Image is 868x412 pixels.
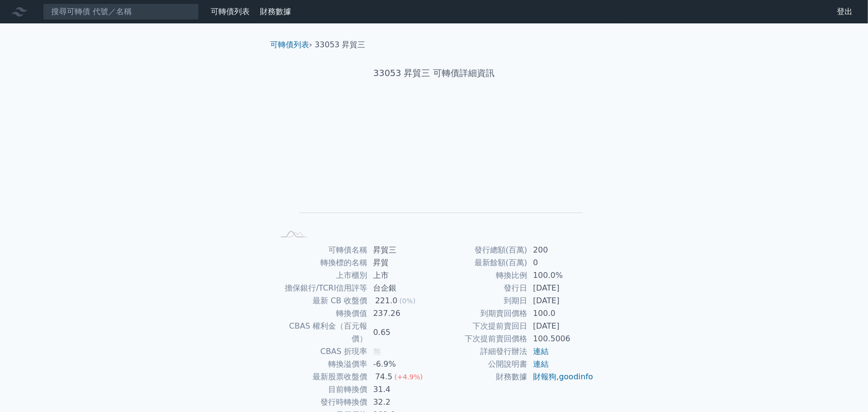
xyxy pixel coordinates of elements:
td: 下次提前賣回日 [434,320,527,333]
td: 100.5006 [527,333,594,345]
td: [DATE] [527,282,594,294]
td: 0.65 [367,320,434,345]
td: 目前轉換價 [274,383,367,396]
div: 74.5 [373,371,395,383]
td: 上市櫃別 [274,269,367,282]
td: 最新股票收盤價 [274,371,367,383]
li: 33053 昇貿三 [315,39,366,51]
td: 上市 [367,269,434,282]
td: 最新 CB 收盤價 [274,294,367,307]
td: 100.0 [527,307,594,320]
td: 轉換價值 [274,307,367,320]
td: 可轉債名稱 [274,244,367,256]
td: , [527,371,594,383]
td: 轉換溢價率 [274,358,367,371]
td: 擔保銀行/TCRI信用評等 [274,282,367,294]
td: 公開說明書 [434,358,527,371]
td: 昇貿三 [367,244,434,256]
a: 財報狗 [533,372,556,381]
span: 無 [373,347,381,356]
td: 詳細發行辦法 [434,345,527,358]
td: 32.2 [367,396,434,409]
td: CBAS 權利金（百元報價） [274,320,367,345]
a: 連結 [533,347,549,356]
td: 到期日 [434,294,527,307]
h1: 33053 昇貿三 可轉債詳細資訊 [262,66,606,80]
a: 連結 [533,359,549,369]
td: 昇貿 [367,256,434,269]
td: CBAS 折現率 [274,345,367,358]
a: 登出 [829,4,860,20]
div: 221.0 [373,294,399,307]
td: 0 [527,256,594,269]
td: 財務數據 [434,371,527,383]
a: 財務數據 [260,7,291,16]
td: 200 [527,244,594,256]
span: (+4.9%) [395,373,423,381]
td: 最新餘額(百萬) [434,256,527,269]
td: [DATE] [527,320,594,333]
li: › [270,39,312,51]
a: 可轉債列表 [270,40,309,49]
td: 發行日 [434,282,527,294]
input: 搜尋可轉債 代號／名稱 [43,3,199,20]
a: 可轉債列表 [211,7,250,16]
td: 下次提前賣回價格 [434,333,527,345]
td: 台企銀 [367,282,434,294]
g: Chart [290,111,583,227]
td: 到期賣回價格 [434,307,527,320]
td: 發行時轉換價 [274,396,367,409]
td: 轉換標的名稱 [274,256,367,269]
span: (0%) [399,297,415,305]
td: [DATE] [527,294,594,307]
td: 237.26 [367,307,434,320]
td: -6.9% [367,358,434,371]
a: goodinfo [559,372,593,381]
td: 轉換比例 [434,269,527,282]
td: 100.0% [527,269,594,282]
td: 31.4 [367,383,434,396]
td: 發行總額(百萬) [434,244,527,256]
